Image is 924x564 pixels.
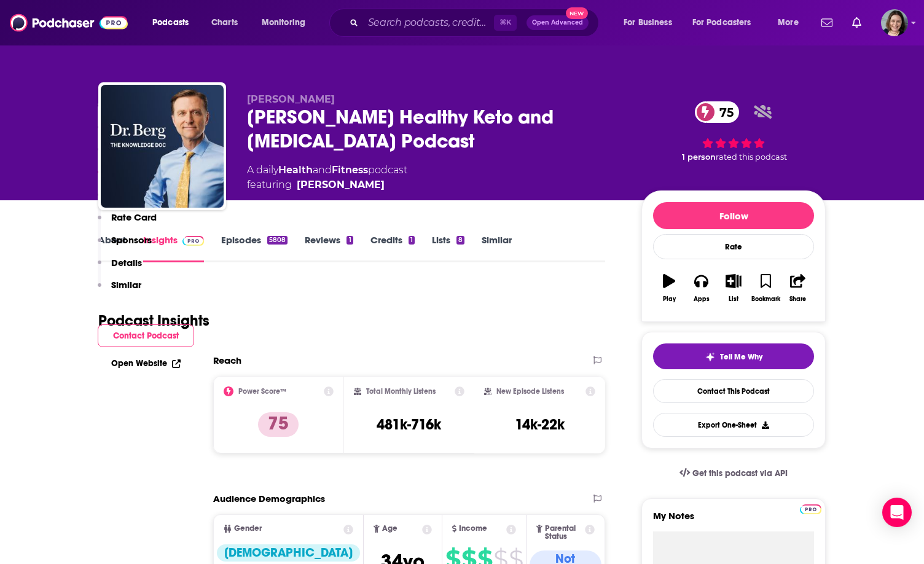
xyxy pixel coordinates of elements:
[98,234,152,257] button: Sponsors
[382,525,397,533] span: Age
[111,279,141,291] p: Similar
[203,13,245,33] a: Charts
[211,14,238,31] span: Charts
[816,12,837,33] a: Show notifications dropdown
[221,234,288,262] a: Episodes5808
[213,354,241,366] h2: Reach
[624,14,672,31] span: For Business
[800,504,821,514] img: Podchaser Pro
[729,296,738,303] div: List
[363,13,494,33] input: Search podcasts, credits, & more...
[267,236,288,245] div: 5808
[111,234,152,246] p: Sponsors
[459,525,487,533] span: Income
[297,178,385,192] a: Dr. Eric Berg
[247,178,407,192] span: featuring
[409,236,415,245] div: 1
[653,413,814,437] button: Export One-Sheet
[566,7,588,19] span: New
[778,14,799,31] span: More
[313,164,332,176] span: and
[545,525,583,541] span: Parental Status
[670,458,797,488] a: Get this podcast via API
[247,163,407,192] div: A daily podcast
[377,415,441,434] h3: 481k-716k
[217,544,360,562] div: [DEMOGRAPHIC_DATA]
[694,296,710,303] div: Apps
[234,525,262,533] span: Gender
[707,101,740,123] span: 75
[685,266,717,310] button: Apps
[653,234,814,259] div: Rate
[653,343,814,369] button: tell me why sparkleTell Me Why
[705,352,715,362] img: tell me why sparkle
[494,15,517,31] span: ⌘ K
[278,164,313,176] a: Health
[262,14,305,31] span: Monitoring
[370,234,415,262] a: Credits1
[515,415,565,434] h3: 14k-22k
[653,510,814,531] label: My Notes
[684,13,769,33] button: open menu
[496,387,564,396] h2: New Episode Listens
[10,11,128,34] img: Podchaser - Follow, Share and Rate Podcasts
[253,13,321,33] button: open menu
[456,236,464,245] div: 8
[641,93,826,170] div: 75 1 personrated this podcast
[789,296,806,303] div: Share
[482,234,512,262] a: Similar
[366,387,436,396] h2: Total Monthly Listens
[653,202,814,229] button: Follow
[718,266,750,310] button: List
[881,9,908,36] span: Logged in as micglogovac
[692,468,788,479] span: Get this podcast via API
[800,503,821,514] a: Pro website
[111,257,142,268] p: Details
[341,9,611,37] div: Search podcasts, credits, & more...
[238,387,286,396] h2: Power Score™
[695,101,740,123] a: 75
[847,12,866,33] a: Show notifications dropdown
[720,352,762,362] span: Tell Me Why
[258,412,299,437] p: 75
[615,13,687,33] button: open menu
[532,20,583,26] span: Open Advanced
[692,14,751,31] span: For Podcasters
[750,266,781,310] button: Bookmark
[716,152,787,162] span: rated this podcast
[152,14,189,31] span: Podcasts
[346,236,353,245] div: 1
[111,358,181,369] a: Open Website
[247,93,335,105] span: [PERSON_NAME]
[432,234,464,262] a: Lists8
[882,498,912,527] div: Open Intercom Messenger
[881,9,908,36] button: Show profile menu
[653,379,814,403] a: Contact This Podcast
[527,15,589,30] button: Open AdvancedNew
[769,13,814,33] button: open menu
[98,324,194,347] button: Contact Podcast
[653,266,685,310] button: Play
[332,164,368,176] a: Fitness
[881,9,908,36] img: User Profile
[213,493,325,504] h2: Audience Demographics
[305,234,353,262] a: Reviews1
[682,152,716,162] span: 1 person
[98,279,141,302] button: Similar
[751,296,780,303] div: Bookmark
[782,266,814,310] button: Share
[98,257,142,280] button: Details
[663,296,676,303] div: Play
[144,13,205,33] button: open menu
[101,85,224,208] img: Dr. Berg’s Healthy Keto and Intermittent Fasting Podcast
